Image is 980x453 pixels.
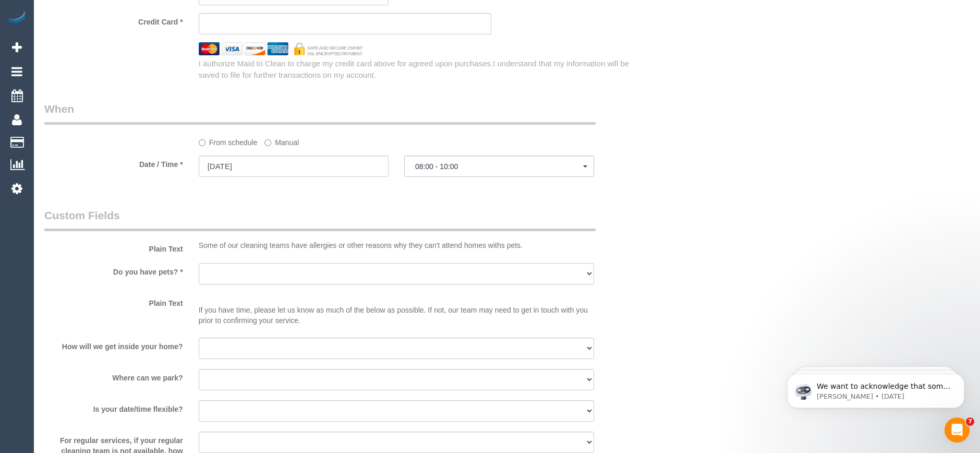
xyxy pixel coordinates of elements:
[37,338,191,352] label: How will we get inside your home?
[37,156,191,170] label: Date / Time *
[264,134,299,148] label: Manual
[199,134,258,148] label: From schedule
[199,139,205,146] input: From schedule
[37,369,191,383] label: Where can we park?
[37,294,191,308] label: Plain Text
[37,400,191,414] label: Is your date/time flexible?
[44,101,596,125] legend: When
[37,263,191,277] label: Do you have pets? *
[771,352,980,425] iframe: Intercom notifications message
[945,418,970,443] iframe: Intercom live chat
[37,240,191,254] label: Plain Text
[199,156,389,177] input: DD/MM/YYYY
[6,10,27,25] img: Automaid Logo
[199,59,629,79] span: I understand that my information will be saved to file for further transactions on my account.
[404,156,594,177] button: 08:00 - 10:00
[44,208,596,231] legend: Custom Fields
[191,58,654,80] div: I authorize Maid to Clean to charge my credit card above for agreed upon purchases.
[966,418,974,426] span: 7
[208,19,482,29] iframe: Secure card payment input frame
[199,294,594,326] p: If you have time, please let us know as much of the below as possible. If not, our team may need ...
[45,40,180,50] p: Message from Ellie, sent 3w ago
[199,240,594,251] p: Some of our cleaning teams have allergies or other reasons why they can't attend homes withs pets.
[191,42,371,55] img: credit cards
[37,13,191,27] label: Credit Card *
[264,139,271,146] input: Manual
[45,30,179,173] span: We want to acknowledge that some users may be experiencing lag or slower performance in our softw...
[415,162,583,171] span: 08:00 - 10:00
